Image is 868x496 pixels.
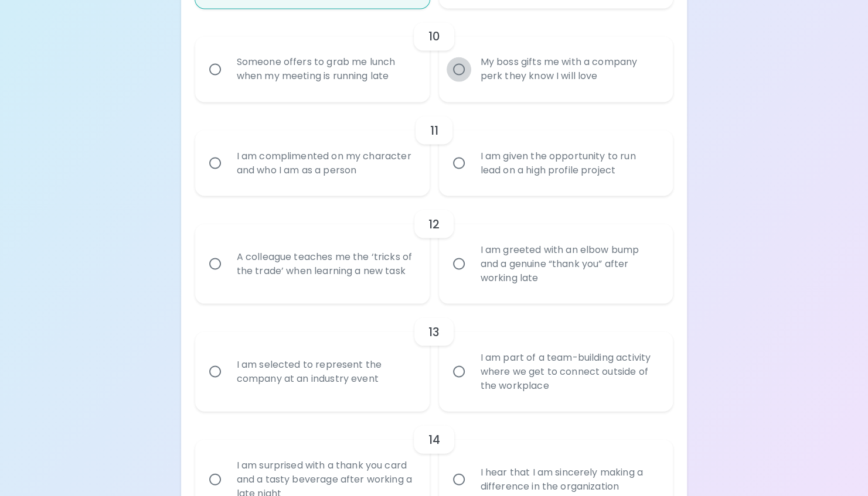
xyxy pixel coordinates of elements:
[428,27,440,46] h6: 10
[430,121,438,139] h6: 11
[227,41,423,97] div: Someone offers to grab me lunch when my meeting is running late
[227,343,423,399] div: I am selected to represent the company at an industry event
[471,41,667,97] div: My boss gifts me with a company perk they know I will love
[428,430,440,449] h6: 14
[471,228,667,299] div: I am greeted with an elbow bump and a genuine “thank you” after working late
[471,336,667,406] div: I am part of a team-building activity where we get to connect outside of the workplace
[428,322,440,341] h6: 13
[428,214,440,233] h6: 12
[227,235,423,292] div: A colleague teaches me the ‘tricks of the trade’ when learning a new task
[195,303,673,411] div: choice-group-check
[471,135,667,191] div: I am given the opportunity to run lead on a high profile project
[195,8,673,102] div: choice-group-check
[227,135,423,191] div: I am complimented on my character and who I am as a person
[195,196,673,303] div: choice-group-check
[195,102,673,196] div: choice-group-check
